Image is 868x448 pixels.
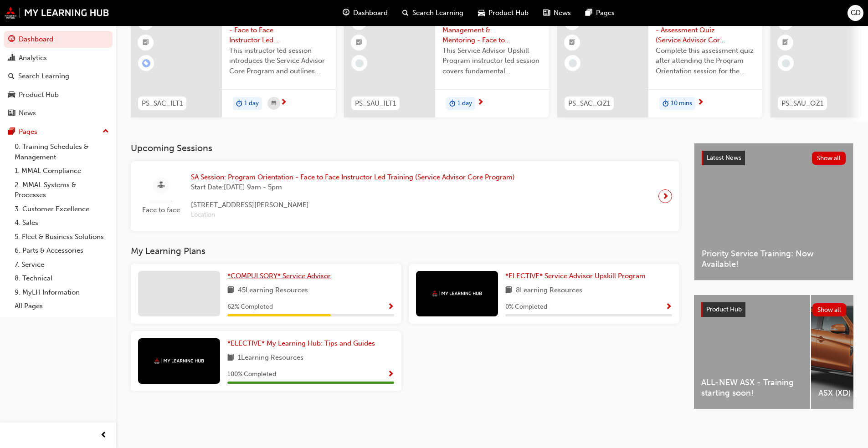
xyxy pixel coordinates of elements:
span: booktick-icon [569,37,575,49]
span: *COMPULSORY* Service Advisor [227,272,331,280]
span: chart-icon [8,54,15,62]
span: PS_SAU_QZ1 [781,98,823,109]
span: sessionType_FACE_TO_FACE-icon [158,180,164,191]
span: This Service Advisor Upskill Program instructor led session covers fundamental management styles ... [442,46,542,76]
img: mmal [432,290,482,296]
a: news-iconNews [536,4,578,22]
a: All Pages [11,299,113,313]
span: 10 mins [671,98,692,109]
span: booktick-icon [782,37,789,49]
span: duration-icon [236,98,242,110]
a: 8. Technical [11,271,113,285]
button: Show all [812,303,847,316]
span: prev-icon [100,430,107,441]
a: ALL-NEW ASX - Training starting soon! [694,295,810,409]
a: 7. Service [11,258,113,272]
a: 2. MMAL Systems & Processes [11,178,113,202]
span: Latest News [707,154,741,162]
a: Dashboard [4,31,113,48]
a: 6. Parts & Accessories [11,244,113,258]
span: Start Date: [DATE] 9am - 5pm [191,182,515,193]
span: Program Orientation - Assessment Quiz (Service Advisor Core Program) [656,15,755,46]
img: mmal [154,358,204,364]
span: 1 Learning Resources [238,352,303,364]
a: 9. MyLH Information [11,285,113,300]
span: GD [851,8,861,18]
span: learningRecordVerb_NONE-icon [355,59,364,67]
span: next-icon [477,99,484,107]
span: Product Hub [706,305,742,313]
a: car-iconProduct Hub [471,4,536,22]
span: Product Hub [488,8,529,18]
button: Show Progress [387,369,394,380]
span: news-icon [8,109,15,117]
a: Product Hub [4,87,113,103]
span: guage-icon [343,7,349,19]
button: GD [847,5,863,21]
div: Product Hub [19,90,59,100]
a: pages-iconPages [578,4,622,22]
span: book-icon [227,352,234,364]
span: next-icon [697,99,704,107]
span: 62 % Completed [227,302,273,312]
span: guage-icon [8,36,15,44]
span: Face to face [138,205,184,215]
span: learningRecordVerb_ENROLL-icon [142,59,150,67]
span: duration-icon [449,98,456,110]
span: duration-icon [663,98,669,110]
span: News [554,8,571,18]
span: Show Progress [665,303,672,311]
span: book-icon [505,285,512,296]
span: Show Progress [387,371,394,379]
div: Analytics [19,53,47,63]
a: Product HubShow all [701,302,846,317]
a: PS_SAC_QZ1Program Orientation - Assessment Quiz (Service Advisor Core Program)Complete this asses... [557,7,762,117]
a: 1. MMAL Compliance [11,164,113,178]
a: *ELECTIVE* My Learning Hub: Tips and Guides [227,338,379,349]
span: 100 % Completed [227,369,276,380]
div: News [19,108,36,118]
span: SA Session: Program Orientation - Face to Face Instructor Led Training (Service Advisor Core Prog... [191,172,515,183]
span: 8 Learning Resources [516,285,582,296]
span: car-icon [478,7,485,19]
span: up-icon [103,126,109,137]
span: booktick-icon [143,37,149,49]
a: 4. Sales [11,216,113,230]
span: book-icon [227,285,234,296]
span: pages-icon [586,7,592,19]
button: Show Progress [665,301,672,313]
h3: My Learning Plans [131,246,679,256]
a: News [4,105,113,122]
div: Pages [19,127,37,137]
span: booktick-icon [356,37,362,49]
span: next-icon [280,99,287,107]
a: search-iconSearch Learning [395,4,471,22]
a: Latest NewsShow all [702,151,846,165]
span: 1 day [457,98,472,109]
span: Location [191,210,515,220]
span: This instructor led session introduces the Service Advisor Core Program and outlines what you can... [229,46,329,76]
a: PS_SAC_ILT1Program Orientation - Face to Face Instructor Led Training (Service Advisor Core Progr... [131,7,336,117]
span: Complete this assessment quiz after attending the Program Orientation session for the Service Adv... [656,46,755,76]
span: *ELECTIVE* Service Advisor Upskill Program [505,272,646,280]
span: PS_SAC_ILT1 [142,98,183,109]
a: Face to faceSA Session: Program Orientation - Face to Face Instructor Led Training (Service Advis... [138,168,672,224]
span: [STREET_ADDRESS][PERSON_NAME] [191,200,515,210]
button: DashboardAnalyticsSearch LearningProduct HubNews [4,29,113,123]
a: PS_SAU_ILT1Introduction to Management & Mentoring - Face to Face Instructor Led Training (Service... [344,7,549,117]
span: pages-icon [8,128,15,136]
button: Pages [4,123,113,140]
span: Dashboard [353,8,388,18]
img: mmal [5,7,109,19]
span: PS_SAC_QZ1 [568,98,610,109]
a: Analytics [4,50,113,66]
span: 1 day [244,98,259,109]
span: calendar-icon [272,98,276,109]
span: PS_SAU_ILT1 [355,98,396,109]
a: Latest NewsShow allPriority Service Training: Now Available! [694,143,853,280]
button: Show all [812,152,846,165]
a: guage-iconDashboard [335,4,395,22]
a: *COMPULSORY* Service Advisor [227,271,334,281]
